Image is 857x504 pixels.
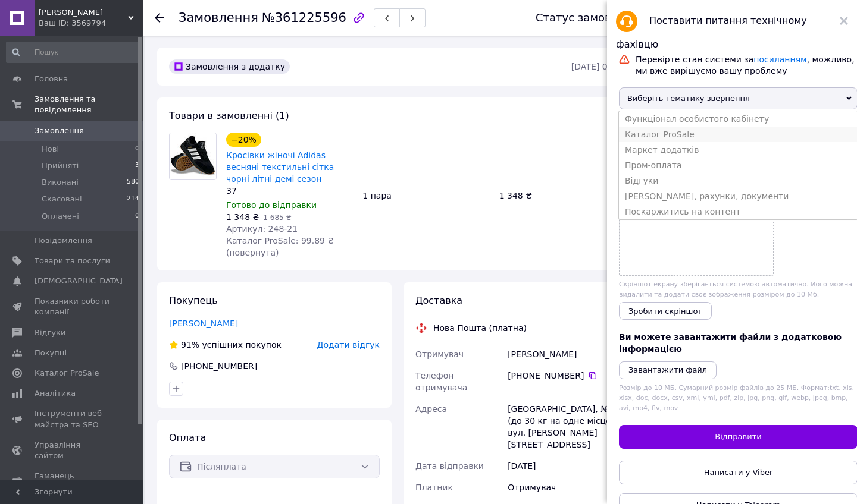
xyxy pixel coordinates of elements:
[6,42,140,63] input: Пошук
[505,398,628,455] div: [GEOGRAPHIC_DATA], №10 (до 30 кг на одне місце): вул. [PERSON_NAME][STREET_ADDRESS]
[42,194,82,204] span: Скасовані
[505,344,628,365] div: [PERSON_NAME]
[169,339,282,351] div: успішних покупок
[169,295,218,306] span: Покупець
[226,185,353,197] div: 37
[35,368,99,379] span: Каталог ProSale
[619,302,712,320] button: Зробити скріншот
[508,370,626,382] div: [PHONE_NUMBER]
[155,12,164,24] div: Повернутися назад
[415,295,462,306] span: Доставка
[415,483,453,492] span: Платник
[39,7,128,18] span: Landy
[35,74,68,84] span: Головна
[226,133,261,147] div: −20%
[35,348,67,358] span: Покупці
[715,432,761,441] span: Відправити
[35,296,110,317] span: Показники роботи компанії
[415,404,447,414] span: Адреса
[35,94,143,115] span: Замовлення та повідомлення
[35,276,123,286] span: [DEMOGRAPHIC_DATA]
[317,340,380,349] span: Додати відгук
[127,177,139,188] span: 580
[619,384,854,412] span: Розмір до 10 МБ. Сумарний розмір файлів до 25 МБ. Формат: txt, xls, xlsx, doc, docx, csv, xml, ym...
[35,125,84,136] span: Замовлення
[42,160,79,171] span: Прийняті
[415,461,484,471] span: Дата відправки
[602,184,626,207] a: Редагувати
[169,110,289,121] span: Товари в замовленні (1)
[415,371,467,392] span: Телефон отримувача
[536,12,645,24] div: Статус замовлення
[226,236,334,257] span: Каталог ProSale: 99.89 ₴ (повернута)
[226,212,259,222] span: 1 348 ₴
[495,187,598,204] div: 1 348 ₴
[263,213,291,222] span: 1 685 ₴
[35,256,110,266] span: Товари та послуги
[179,11,258,25] span: Замовлення
[135,144,139,155] span: 0
[505,455,628,477] div: [DATE]
[262,11,346,25] span: №361225596
[39,18,143,29] div: Ваш ID: 3569794
[35,327,65,338] span: Відгуки
[226,200,317,210] span: Готово до відправки
[35,471,110,492] span: Гаманець компанії
[135,160,139,171] span: 3
[704,468,773,477] span: Написати у Viber
[42,177,79,188] span: Виконані
[358,187,494,204] div: 1 пара
[628,366,707,374] i: Завантажити файл
[571,62,626,71] time: [DATE] 07:13
[42,144,59,155] span: Нові
[505,477,628,498] div: Отримувач
[753,55,806,64] a: посиланням
[628,307,702,316] span: Зробити скріншот
[226,224,298,234] span: Артикул: 248-21
[619,332,842,354] span: Ви можете завантажити файли з додатковою інформацією
[180,360,258,372] div: [PHONE_NUMBER]
[619,361,717,379] button: Завантажити файл
[169,432,206,443] span: Оплата
[181,340,199,349] span: 91%
[35,388,76,399] span: Аналітика
[430,322,530,334] div: Нова Пошта (платна)
[127,194,139,204] span: 214
[42,211,79,222] span: Оплачені
[619,281,852,298] span: Скріншот екрану зберігається системою автоматично. Його можна видалити та додати своє зображення ...
[415,349,464,359] span: Отримувач
[35,408,110,430] span: Інструменти веб-майстра та SEO
[169,59,290,74] div: Замовлення з додатку
[169,319,238,328] a: [PERSON_NAME]
[135,211,139,222] span: 0
[35,440,110,461] span: Управління сайтом
[170,133,216,179] img: Кросівки жіночі Adidas весняні текстильні сітка чорні літні демі сезон
[226,150,334,184] a: Кросівки жіночі Adidas весняні текстильні сітка чорні літні демі сезон
[35,235,92,246] span: Повідомлення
